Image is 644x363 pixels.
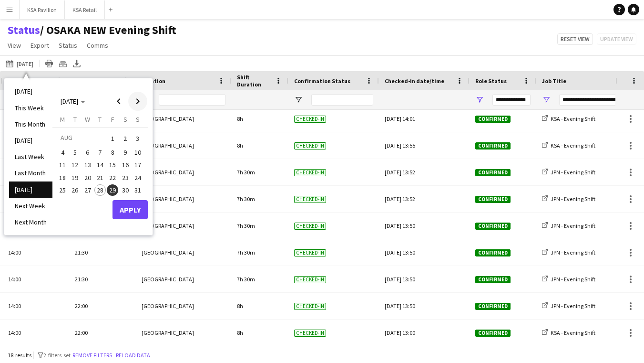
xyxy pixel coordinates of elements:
[128,92,147,111] button: Next month
[119,159,131,171] button: 16-08-2025
[475,303,511,310] span: Confirmed
[40,23,176,37] span: OSAKA NEW Evening Shift
[106,171,119,184] button: 22-08-2025
[43,352,71,359] span: 2 filters set
[82,159,94,171] button: 13-08-2025
[385,106,464,132] div: [DATE] 14:01
[120,147,131,158] span: 9
[294,249,326,256] span: Checked-in
[132,184,144,196] button: 31-08-2025
[136,115,140,124] span: S
[294,77,350,85] span: Confirmation Status
[231,239,288,266] div: 7h 30m
[87,41,108,50] span: Comms
[56,159,69,171] button: 11-08-2025
[57,58,69,69] app-action-btn: Crew files as ZIP
[106,131,119,146] button: 01-08-2025
[9,149,52,165] li: Last Week
[70,184,81,196] span: 26
[56,131,106,146] td: AUG
[94,160,106,171] span: 14
[8,77,38,85] span: Start Time
[120,132,131,145] span: 2
[136,266,231,292] div: [GEOGRAPHIC_DATA]
[119,146,131,159] button: 09-08-2025
[231,132,288,159] div: 8h
[542,222,595,229] a: JPN - Evening Shift
[94,172,106,183] span: 21
[231,186,288,212] div: 7h 30m
[56,146,69,159] button: 04-08-2025
[2,239,69,266] div: 14:00
[20,0,65,19] button: KSA Pavilion
[136,213,231,239] div: [GEOGRAPHIC_DATA]
[542,276,595,283] a: JPN - Evening Shift
[111,115,114,124] span: F
[136,186,231,212] div: [GEOGRAPHIC_DATA]
[56,184,69,196] button: 25-08-2025
[2,213,69,239] div: 14:00
[55,39,81,52] a: Status
[475,249,511,256] span: Confirmed
[231,106,288,132] div: 8h
[142,77,165,85] span: Location
[551,115,595,122] span: KSA - Evening Shift
[112,200,148,219] button: Apply
[107,147,118,158] span: 8
[385,77,444,85] span: Checked-in date/time
[2,293,69,319] div: 14:00
[9,198,52,214] li: Next Week
[75,77,100,85] span: End Time
[94,147,106,158] span: 7
[475,330,511,337] span: Confirmed
[94,146,106,159] button: 07-08-2025
[132,172,143,183] span: 24
[132,147,143,158] span: 10
[4,39,25,52] a: View
[69,293,136,319] div: 22:00
[71,350,114,361] button: Remove filters
[542,77,566,85] span: Job Title
[9,83,52,99] li: [DATE]
[2,320,69,346] div: 14:00
[385,132,464,159] div: [DATE] 13:55
[557,33,593,45] button: Reset view
[106,184,119,196] button: 29-08-2025
[2,159,69,185] div: 14:00
[70,147,81,158] span: 5
[132,131,144,146] button: 03-08-2025
[82,184,93,196] span: 27
[551,222,595,229] span: JPN - Evening Shift
[120,184,131,196] span: 30
[43,58,55,69] app-action-btn: Print
[106,146,119,159] button: 08-08-2025
[136,320,231,346] div: [GEOGRAPHIC_DATA]
[82,184,94,196] button: 27-08-2025
[9,214,52,230] li: Next Month
[475,142,511,149] span: Confirmed
[69,146,81,159] button: 05-08-2025
[294,330,326,337] span: Checked-in
[9,165,52,181] li: Last Month
[551,276,595,283] span: JPN - Evening Shift
[120,172,131,183] span: 23
[294,169,326,176] span: Checked-in
[27,39,53,52] a: Export
[231,320,288,346] div: 8h
[294,142,326,149] span: Checked-in
[132,146,144,159] button: 10-08-2025
[82,160,93,171] span: 13
[94,184,106,196] button: 28-08-2025
[82,171,94,184] button: 20-08-2025
[294,303,326,310] span: Checked-in
[542,329,595,336] a: KSA - Evening Shift
[475,169,511,176] span: Confirmed
[82,172,93,183] span: 20
[136,106,231,132] div: [GEOGRAPHIC_DATA]
[2,186,69,212] div: 14:00
[551,329,595,336] span: KSA - Evening Shift
[132,171,144,184] button: 24-08-2025
[551,195,595,203] span: JPN - Evening Shift
[123,115,127,124] span: S
[2,106,69,132] div: 14:00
